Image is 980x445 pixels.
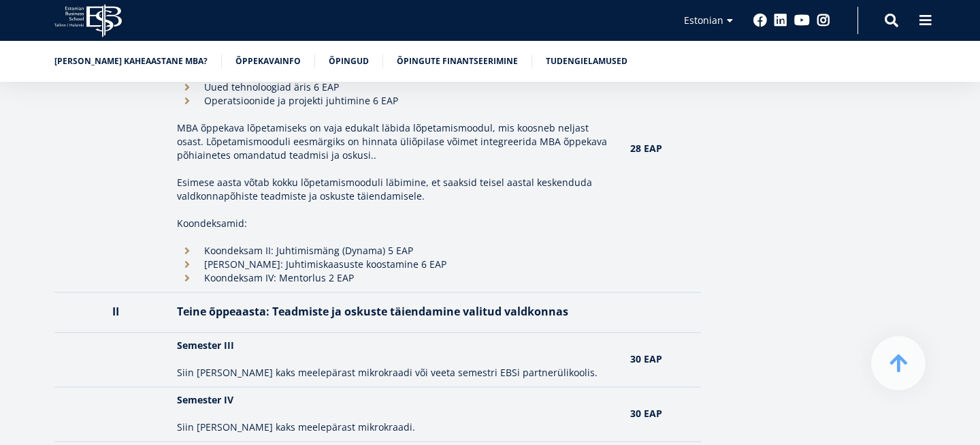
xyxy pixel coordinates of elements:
[177,258,617,271] li: [PERSON_NAME]: Juhtimiskaasuste koostamine 6 EAP
[630,407,662,420] strong: 30 EAP
[794,14,810,27] a: Youtube
[323,1,385,13] span: Perekonnanimi
[177,121,617,162] p: MBA õppekava lõpetamiseks on vaja edukalt läbida lõpetamismoodul, mis koosneb neljast osast. Lõpe...
[753,14,767,27] a: Facebook
[177,94,617,108] li: Operatsioonide ja projekti juhtimine 6 EAP
[177,420,617,434] p: Siin [PERSON_NAME] kaks meelepärast mikrokraadi.
[177,80,617,94] li: Uued tehnoloogiad äris 6 EAP
[177,244,617,258] li: Koondeksam II: Juhtimismäng (Dynama) 5 EAP
[177,271,617,285] li: Koondeksam IV: Mentorlus 2 EAP
[3,170,12,179] input: Tehnoloogia ja innovatsiooni juhtimine (MBA)
[630,352,662,365] strong: 30 EAP
[3,152,12,161] input: Kaheaastane MBA
[630,142,662,155] strong: 28 EAP
[774,14,787,27] a: Linkedin
[329,55,369,68] a: Õpingud
[177,217,617,230] p: Koondeksamid:
[177,176,617,203] p: Esimese aasta võtab kokku lõpetamismooduli läbimine, et saaksid teisel aastal keskenduda valdkonn...
[817,14,830,27] a: Instagram
[177,366,617,380] p: Siin [PERSON_NAME] kaks meelepärast mikrokraadi või veeta semestri EBSi partnerülikoolis.
[177,393,233,406] strong: Semester IV
[3,134,12,143] input: Üheaastane eestikeelne MBA
[546,55,627,68] a: Tudengielamused
[170,292,624,333] th: Teine õppeaasta: Teadmiste ja oskuste täiendamine valitud valdkonnas
[54,292,170,333] th: II
[54,55,208,68] a: [PERSON_NAME] kaheaastane MBA?
[397,55,518,68] a: Õpingute finantseerimine
[16,134,133,146] span: Üheaastane eestikeelne MBA
[177,339,234,352] strong: Semester III
[235,55,301,68] a: Õppekavainfo
[16,169,200,181] span: Tehnoloogia ja innovatsiooni juhtimine (MBA)
[16,151,89,164] span: Kaheaastane MBA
